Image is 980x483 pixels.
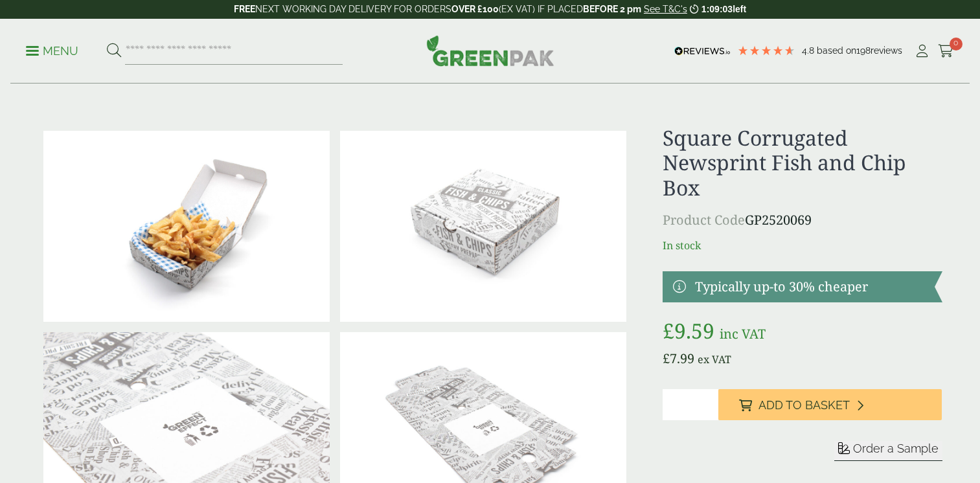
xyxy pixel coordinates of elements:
a: Menu [26,43,78,56]
span: £ [663,350,670,367]
h1: Square Corrugated Newsprint Fish and Chip Box [663,126,942,200]
img: 2520069 Square News Fish N Chip Corrugated Box Closed [340,131,626,322]
img: 2520069 Square News Fish N Chip Corrugated Box Open With Chips [43,131,330,322]
a: See T&C's [644,4,687,14]
span: 198 [856,45,871,56]
i: My Account [914,45,930,58]
button: Order a Sample [834,441,942,461]
img: GreenPak Supplies [426,35,554,66]
strong: FREE [234,4,255,14]
span: Order a Sample [853,442,939,455]
span: 1:09:03 [701,4,733,14]
span: 4.8 [802,45,817,56]
span: 0 [950,38,963,51]
strong: OVER £100 [451,4,499,14]
span: reviews [871,45,902,56]
div: 4.79 Stars [737,45,795,56]
a: 0 [938,41,954,61]
span: ex VAT [698,352,731,366]
p: GP2520069 [663,210,942,230]
p: In stock [663,238,942,253]
span: £ [663,317,674,344]
i: Cart [938,45,954,58]
bdi: 7.99 [663,350,694,367]
span: Product Code [663,211,745,229]
span: Based on [817,45,856,56]
bdi: 9.59 [663,317,714,344]
strong: BEFORE 2 pm [583,4,641,14]
span: left [733,4,746,14]
img: REVIEWS.io [674,47,731,56]
button: Add to Basket [718,389,942,420]
p: Menu [26,43,78,59]
span: inc VAT [720,325,766,343]
span: Add to Basket [758,398,850,412]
